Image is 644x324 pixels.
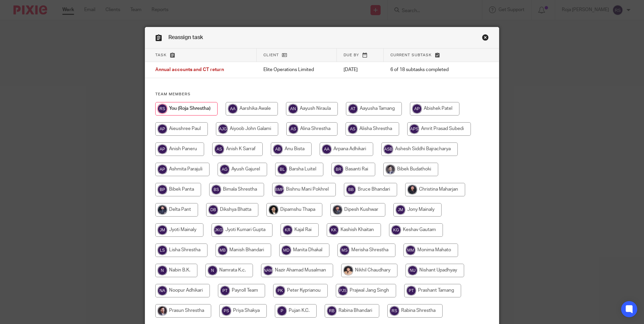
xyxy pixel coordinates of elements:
[344,66,377,73] p: [DATE]
[344,53,359,57] span: Due by
[482,34,489,43] a: Close this dialog window
[390,53,432,57] span: Current subtask
[155,68,224,72] span: Annual accounts and CT return
[384,62,474,78] td: 6 of 18 subtasks completed
[168,35,203,40] span: Reassign task
[155,92,489,97] h4: Team members
[155,53,167,57] span: Task
[263,66,330,73] p: Elite Operations Limited
[263,53,279,57] span: Client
